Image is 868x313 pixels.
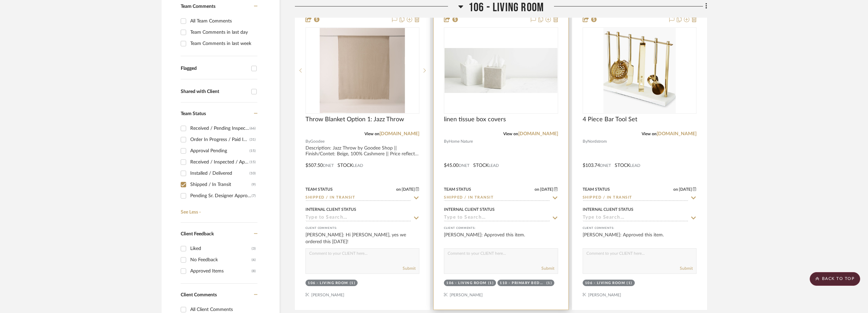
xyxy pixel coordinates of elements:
[250,123,256,134] div: (66)
[181,232,214,236] span: Client Feedback
[444,195,550,201] input: Type to Search…
[488,281,494,286] div: (1)
[444,232,558,245] div: [PERSON_NAME]: Approved this item.
[305,186,333,192] div: Team Status
[252,190,256,201] div: (7)
[350,281,356,286] div: (1)
[181,89,248,95] div: Shared with Client
[250,145,256,156] div: (15)
[190,168,250,179] div: Installed / Delivered
[449,138,473,145] span: Home Nature
[310,138,325,145] span: Goodee
[541,265,554,271] button: Submit
[583,195,688,201] input: Type to Search…
[181,4,215,9] span: Team Comments
[252,179,256,190] div: (9)
[583,215,688,221] input: Type to Search…
[583,186,610,192] div: Team Status
[673,187,678,191] span: on
[583,206,633,213] div: Internal Client Status
[364,132,379,136] span: View on
[305,232,419,245] div: [PERSON_NAME]: Hi [PERSON_NAME], yes we ordered this [DATE]!
[190,266,252,277] div: Approved Items
[181,111,206,116] span: Team Status
[250,168,256,179] div: (10)
[190,190,252,201] div: Pending Sr. Designer Approval
[583,232,697,245] div: [PERSON_NAME]: Approved this item.
[444,28,557,113] div: 0
[401,187,416,192] span: [DATE]
[252,254,256,265] div: (6)
[444,215,550,221] input: Type to Search…
[305,206,356,213] div: Internal Client Status
[190,157,250,168] div: Received / Inspected / Approved
[306,28,419,113] div: 0
[444,116,506,123] span: linen tissue box covers
[680,265,693,271] button: Submit
[603,28,676,113] img: 4 Piece Bar Tool Set
[181,293,217,297] span: Client Comments
[403,265,416,271] button: Submit
[585,281,625,286] div: 106 - Living Room
[642,132,657,136] span: View on
[583,138,587,145] span: By
[190,145,250,156] div: Approval Pending
[305,116,404,123] span: Throw Blanket Option 1: Jazz Throw
[252,243,256,254] div: (3)
[446,281,487,286] div: 106 - Living Room
[252,266,256,277] div: (8)
[503,132,518,136] span: View on
[190,38,256,49] div: Team Comments in last week
[190,243,252,254] div: Liked
[657,131,697,136] a: [DOMAIN_NAME]
[539,187,554,192] span: [DATE]
[308,281,348,286] div: 106 - Living Room
[190,202,252,213] div: Approved
[190,123,250,134] div: Received / Pending Inspection
[320,28,405,113] img: Throw Blanket Option 1: Jazz Throw
[190,27,256,38] div: Team Comments in last day
[179,204,257,215] a: See Less -
[444,206,495,213] div: Internal Client Status
[305,215,411,221] input: Type to Search…
[810,272,860,286] scroll-to-top-button: BACK TO TOP
[535,187,539,191] span: on
[396,187,401,191] span: on
[190,254,252,265] div: No Feedback
[379,131,419,136] a: [DOMAIN_NAME]
[305,138,310,145] span: By
[252,202,256,213] div: (6)
[190,16,256,27] div: All Team Comments
[445,48,557,93] img: linen tissue box covers
[583,116,637,123] span: 4 Piece Bar Tool Set
[181,66,248,72] div: Flagged
[547,281,552,286] div: (1)
[587,138,607,145] span: Nordstrom
[250,157,256,168] div: (15)
[518,131,558,136] a: [DOMAIN_NAME]
[190,134,250,145] div: Order In Progress / Paid In Full w/ Freight, No Balance due
[678,187,693,192] span: [DATE]
[250,134,256,145] div: (31)
[305,195,411,201] input: Type to Search…
[444,138,449,145] span: By
[444,186,471,192] div: Team Status
[500,281,545,286] div: 110 - Primary Bedroom
[627,281,632,286] div: (1)
[190,179,252,190] div: Shipped / In Transit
